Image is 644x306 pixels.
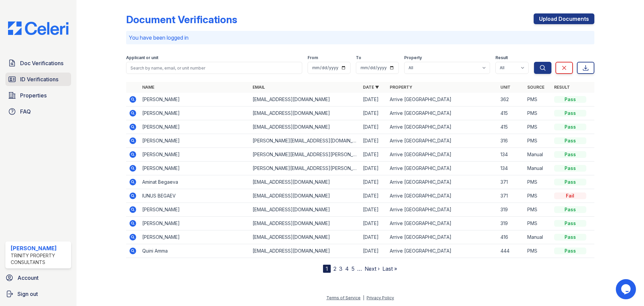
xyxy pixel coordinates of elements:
input: Search by name, email, or unit number [126,62,302,74]
td: PMS [525,134,551,148]
label: From [308,55,318,60]
td: [EMAIL_ADDRESS][DOMAIN_NAME] [250,189,360,203]
td: [PERSON_NAME][EMAIL_ADDRESS][DOMAIN_NAME] [250,134,360,148]
td: Arrive [GEOGRAPHIC_DATA] [387,148,497,162]
td: PMS [525,120,551,134]
td: Arrive [GEOGRAPHIC_DATA] [387,162,497,175]
img: CE_Logo_Blue-a8612792a0a2168367f1c8372b55b34899dd931a85d93a1a3d3e32e68fde9ad4.png [3,21,74,35]
td: [DATE] [360,93,387,106]
div: Fail [554,192,586,199]
a: Account [3,271,74,285]
a: Terms of Service [326,295,361,300]
div: Document Verifications [126,13,237,26]
td: [PERSON_NAME] [140,230,250,244]
td: [DATE] [360,189,387,203]
td: Quini Amma [140,244,250,258]
td: Arrive [GEOGRAPHIC_DATA] [387,106,497,120]
td: [PERSON_NAME] [140,134,250,148]
td: [EMAIL_ADDRESS][DOMAIN_NAME] [250,203,360,217]
label: To [356,55,361,60]
td: Manual [525,162,551,175]
a: Property [390,85,412,90]
a: 2 [333,265,336,272]
td: 362 [498,93,525,106]
iframe: chat widget [616,279,637,299]
a: FAQ [5,105,71,118]
div: 1 [323,265,331,273]
td: [PERSON_NAME] [140,162,250,175]
td: Arrive [GEOGRAPHIC_DATA] [387,134,497,148]
span: … [357,265,362,273]
span: Account [17,274,39,282]
td: [EMAIL_ADDRESS][DOMAIN_NAME] [250,93,360,106]
td: [DATE] [360,230,387,244]
a: Source [527,85,544,90]
td: Aminat Begaeva [140,175,250,189]
div: Pass [554,165,586,172]
td: PMS [525,203,551,217]
td: PMS [525,217,551,230]
td: PMS [525,175,551,189]
div: Pass [554,96,586,103]
td: [PERSON_NAME][EMAIL_ADDRESS][PERSON_NAME][DOMAIN_NAME] [250,148,360,162]
td: 134 [498,162,525,175]
td: [PERSON_NAME] [140,203,250,217]
td: PMS [525,244,551,258]
td: [PERSON_NAME] [140,106,250,120]
div: Pass [554,179,586,185]
td: 316 [498,134,525,148]
td: [DATE] [360,134,387,148]
a: Name [142,85,154,90]
td: [EMAIL_ADDRESS][DOMAIN_NAME] [250,120,360,134]
td: [DATE] [360,120,387,134]
button: Sign out [3,287,74,301]
a: Date ▼ [363,85,379,90]
td: [EMAIL_ADDRESS][DOMAIN_NAME] [250,106,360,120]
td: Arrive [GEOGRAPHIC_DATA] [387,189,497,203]
span: Sign out [17,290,38,298]
a: Last » [382,265,397,272]
a: Properties [5,89,71,102]
p: You have been logged in [129,34,592,42]
span: Properties [20,91,47,99]
a: Next › [365,265,380,272]
div: Pass [554,248,586,254]
td: [DATE] [360,217,387,230]
a: Unit [500,85,511,90]
a: Email [253,85,265,90]
td: Manual [525,230,551,244]
label: Result [495,55,508,60]
td: Arrive [GEOGRAPHIC_DATA] [387,120,497,134]
td: [EMAIL_ADDRESS][DOMAIN_NAME] [250,244,360,258]
span: FAQ [20,107,31,116]
div: Pass [554,234,586,241]
td: Arrive [GEOGRAPHIC_DATA] [387,244,497,258]
td: 319 [498,217,525,230]
td: [EMAIL_ADDRESS][DOMAIN_NAME] [250,217,360,230]
td: Arrive [GEOGRAPHIC_DATA] [387,175,497,189]
a: 4 [345,265,349,272]
td: [DATE] [360,244,387,258]
div: Pass [554,151,586,158]
td: [DATE] [360,162,387,175]
td: 415 [498,120,525,134]
div: Trinity Property Consultants [11,252,68,266]
td: Manual [525,148,551,162]
td: 371 [498,189,525,203]
a: Upload Documents [534,13,594,24]
a: Doc Verifications [5,56,71,70]
td: Arrive [GEOGRAPHIC_DATA] [387,93,497,106]
td: 371 [498,175,525,189]
td: Arrive [GEOGRAPHIC_DATA] [387,217,497,230]
td: Arrive [GEOGRAPHIC_DATA] [387,203,497,217]
td: Arrive [GEOGRAPHIC_DATA] [387,230,497,244]
a: 5 [352,265,355,272]
label: Applicant or unit [126,55,158,60]
td: [DATE] [360,106,387,120]
div: Pass [554,137,586,144]
td: PMS [525,106,551,120]
td: 415 [498,106,525,120]
a: Privacy Policy [367,295,394,300]
td: 416 [498,230,525,244]
td: [DATE] [360,175,387,189]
